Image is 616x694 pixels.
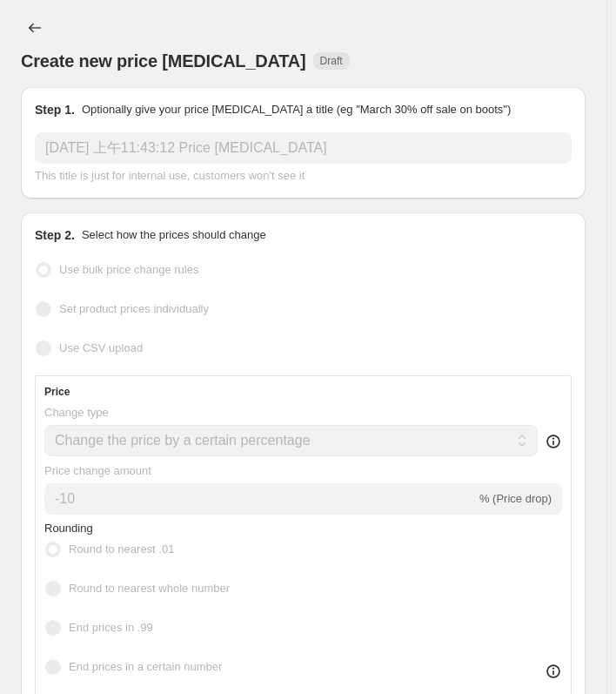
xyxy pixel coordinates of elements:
[69,542,174,556] span: Round to nearest .01
[44,522,93,535] span: Rounding
[82,226,266,244] p: Select how the prices should change
[21,51,306,71] span: Create new price [MEDICAL_DATA]
[35,101,75,118] h2: Step 1.
[44,385,70,399] h3: Price
[21,14,49,42] button: Price change jobs
[479,492,552,505] span: % (Price drop)
[69,660,222,673] span: End prices in a certain number
[59,263,198,276] span: Use bulk price change rules
[59,341,143,354] span: Use CSV upload
[35,132,572,164] input: 30% off holiday sale
[69,582,230,595] span: Round to nearest whole number
[44,483,476,515] input: -15
[59,302,209,315] span: Set product prices individually
[44,406,109,419] span: Change type
[320,54,343,68] span: Draft
[545,433,562,450] div: help
[35,226,75,244] h2: Step 2.
[44,464,151,477] span: Price change amount
[69,621,153,634] span: End prices in .99
[82,101,511,118] p: Optionally give your price [MEDICAL_DATA] a title (eg "March 30% off sale on boots")
[35,169,305,182] span: This title is just for internal use, customers won't see it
